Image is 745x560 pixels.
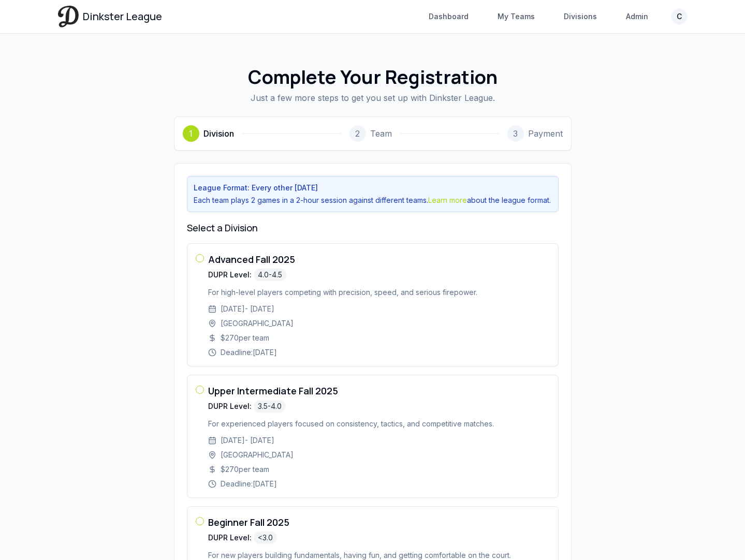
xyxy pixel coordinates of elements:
[221,333,269,343] span: $ 270 per team
[558,7,603,26] a: Divisions
[221,450,294,460] span: [GEOGRAPHIC_DATA]
[208,252,550,267] h3: Advanced Fall 2025
[254,532,277,544] span: <3.0
[58,6,162,27] a: Dinkster League
[208,533,252,543] span: DUPR Level:
[58,6,79,27] img: Dinkster
[75,67,671,87] h1: Complete Your Registration
[349,125,366,142] div: 2
[75,92,671,104] p: Just a few more steps to get you set up with Dinkster League.
[208,401,252,411] span: DUPR Level:
[221,435,274,446] span: [DATE] - [DATE]
[208,384,550,398] h3: Upper Intermediate Fall 2025
[208,287,550,298] p: For high-level players competing with precision, speed, and serious firepower.
[254,269,286,281] span: 4.0-4.5
[194,183,552,193] p: League Format: Every other [DATE]
[620,7,654,26] a: Admin
[221,304,274,314] span: [DATE] - [DATE]
[208,515,550,529] h3: Beginner Fall 2025
[208,419,550,429] p: For experienced players focused on consistency, tactics, and competitive matches.
[221,479,277,489] span: Deadline: [DATE]
[221,464,269,475] span: $ 270 per team
[507,125,524,142] div: 3
[428,196,467,204] a: Learn more
[221,318,294,329] span: [GEOGRAPHIC_DATA]
[208,270,252,280] span: DUPR Level:
[422,7,475,26] a: Dashboard
[83,9,162,24] span: Dinkster League
[254,400,286,412] span: 3.5-4.0
[183,125,199,142] div: 1
[491,7,541,26] a: My Teams
[528,127,563,140] span: Payment
[671,8,688,25] button: C
[370,127,392,140] span: Team
[187,220,559,235] h3: Select a Division
[194,195,552,205] p: Each team plays 2 games in a 2-hour session against different teams. about the league format.
[203,127,234,140] span: Division
[221,347,277,358] span: Deadline: [DATE]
